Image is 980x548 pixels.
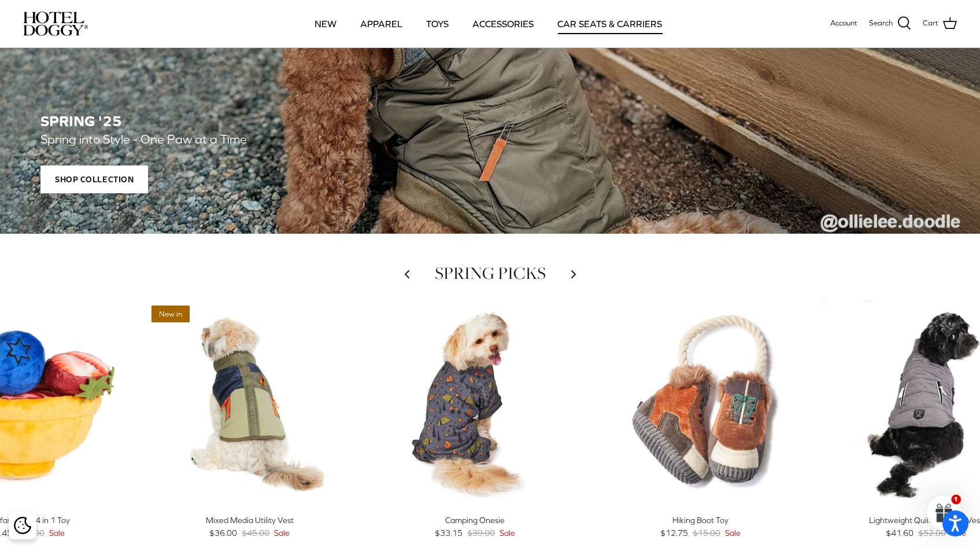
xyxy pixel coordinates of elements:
[462,4,544,43] a: ACCESSORIES
[209,527,237,539] span: $36.00
[886,527,914,539] span: $41.60
[597,300,805,508] a: Hiking Boot Toy
[918,527,946,539] span: $52.00
[146,514,354,527] div: Mixed Media Utility Vest
[40,166,148,194] span: Shop Collection
[547,4,672,43] a: CAR SEATS & CARRIERS
[435,262,546,285] a: SPRING PICKS
[416,4,459,43] a: TOYS
[602,306,644,322] span: 15% off
[869,17,893,30] span: Search
[371,300,579,508] a: Camping Onesie
[377,306,418,322] span: 15% off
[242,527,269,539] span: $45.00
[923,16,957,31] a: Cart
[500,527,515,539] span: Sale
[14,517,31,534] img: Cookie policy
[274,527,290,539] span: Sale
[660,527,688,539] span: $12.75
[869,16,911,31] a: Search
[830,19,857,27] span: Account
[304,4,347,43] a: NEW
[693,527,720,539] span: $15.00
[9,512,36,539] div: Cookie policy
[12,516,32,536] button: Cookie policy
[350,4,413,43] a: APPAREL
[40,130,567,150] p: Spring into Style - One Paw at a Time
[371,514,579,540] a: Camping Onesie $33.15 $39.00 Sale
[467,527,495,539] span: $39.00
[146,300,354,508] a: Mixed Media Utility Vest
[40,113,940,130] h2: SPRING '25
[172,4,805,43] div: Primary navigation
[597,514,805,540] a: Hiking Boot Toy $12.75 $15.00 Sale
[830,17,857,30] a: Account
[923,17,938,30] span: Cart
[371,514,579,527] div: Camping Onesie
[597,514,805,527] div: Hiking Boot Toy
[151,306,190,322] span: New in
[23,12,88,36] img: hoteldoggycom
[725,527,741,539] span: Sale
[49,527,65,539] span: Sale
[435,527,463,539] span: $33.15
[828,306,869,322] span: 20% off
